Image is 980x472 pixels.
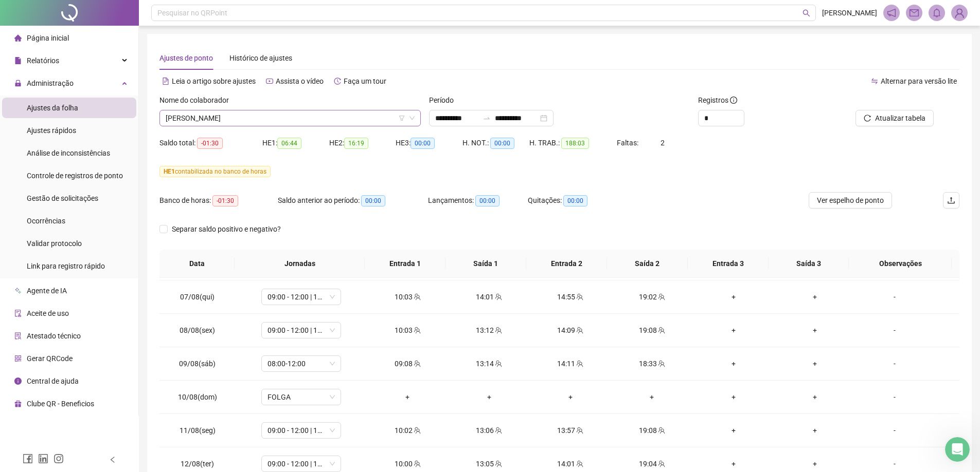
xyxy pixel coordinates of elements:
[563,195,587,206] span: 00:00
[268,456,335,471] span: 09:00 - 12:00 | 13:00 - 18:00
[27,239,82,248] span: Validar protocolo
[864,391,925,403] div: -
[462,137,529,149] div: H. NOT.:
[159,54,213,62] span: Ajustes de ponto
[864,458,925,469] div: -
[409,115,415,121] span: down
[538,358,603,369] div: 14:11
[575,293,583,300] span: team
[782,425,847,436] div: +
[27,309,69,317] span: Aceite de uso
[268,389,335,405] span: FOLGA
[701,458,766,469] div: +
[910,8,919,17] span: mail
[619,391,684,403] div: +
[38,454,48,464] span: linkedin
[14,57,22,64] span: file
[782,325,847,336] div: +
[871,78,878,85] span: swap
[413,460,421,467] span: team
[446,250,526,278] th: Saída 1
[456,391,521,403] div: +
[375,458,440,469] div: 10:00
[701,291,766,303] div: +
[701,391,766,403] div: +
[538,325,603,336] div: 14:09
[428,195,528,206] div: Lançamentos:
[864,358,925,369] div: -
[375,391,440,403] div: +
[266,78,273,85] span: youtube
[857,258,943,269] span: Observações
[262,137,329,149] div: HE 1:
[619,325,684,336] div: 19:08
[456,325,521,336] div: 13:12
[54,454,64,464] span: instagram
[528,195,628,206] div: Quitações:
[361,195,385,206] span: 00:00
[411,138,435,149] span: 00:00
[14,310,22,317] span: audit
[268,289,335,305] span: 09:00 - 12:00 | 13:00 - 18:00
[817,195,884,206] span: Ver espelho de ponto
[619,291,684,303] div: 19:02
[27,79,74,87] span: Administração
[375,358,440,369] div: 09:08
[27,194,98,202] span: Gestão de solicitações
[657,293,665,300] span: team
[456,458,521,469] div: 13:05
[701,425,766,436] div: +
[27,332,81,340] span: Atestado técnico
[27,149,110,157] span: Análise de inconsistências
[344,138,368,149] span: 16:19
[27,104,78,112] span: Ajustes da folha
[413,327,421,334] span: team
[159,166,271,177] span: contabilizada no banco de horas
[375,291,440,303] div: 10:03
[159,250,235,278] th: Data
[268,423,335,438] span: 09:00 - 12:00 | 13:00 - 18:00
[180,326,215,334] span: 08/08(sex)
[561,138,589,149] span: 188:03
[769,250,849,278] th: Saída 3
[661,139,665,147] span: 2
[619,458,684,469] div: 19:04
[14,377,22,385] span: info-circle
[399,115,405,121] span: filter
[159,137,262,149] div: Saldo total:
[575,460,583,467] span: team
[27,217,65,225] span: Ocorrências
[14,332,22,339] span: solution
[619,358,684,369] div: 18:33
[179,360,216,368] span: 09/08(sáb)
[575,327,583,334] span: team
[413,360,421,367] span: team
[396,137,462,149] div: HE 3:
[413,293,421,300] span: team
[172,77,256,85] span: Leia o artigo sobre ajustes
[494,460,502,467] span: team
[864,115,871,122] span: reload
[881,77,957,85] span: Alternar para versão lite
[875,112,925,124] span: Atualizar tabela
[490,138,514,149] span: 00:00
[168,223,285,235] span: Separar saldo positivo e negativo?
[688,250,769,278] th: Entrada 3
[334,78,341,85] span: history
[27,400,94,408] span: Clube QR - Beneficios
[429,95,460,106] label: Período
[159,195,278,206] div: Banco de horas:
[538,458,603,469] div: 14:01
[822,7,877,18] span: [PERSON_NAME]
[180,426,216,435] span: 11/08(seg)
[27,354,73,363] span: Gerar QRCode
[782,358,847,369] div: +
[494,427,502,434] span: team
[538,425,603,436] div: 13:57
[887,8,896,17] span: notification
[456,358,521,369] div: 13:14
[375,425,440,436] div: 10:02
[456,425,521,436] div: 13:06
[344,77,386,85] span: Faça um tour
[945,437,970,462] iframe: Intercom live chat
